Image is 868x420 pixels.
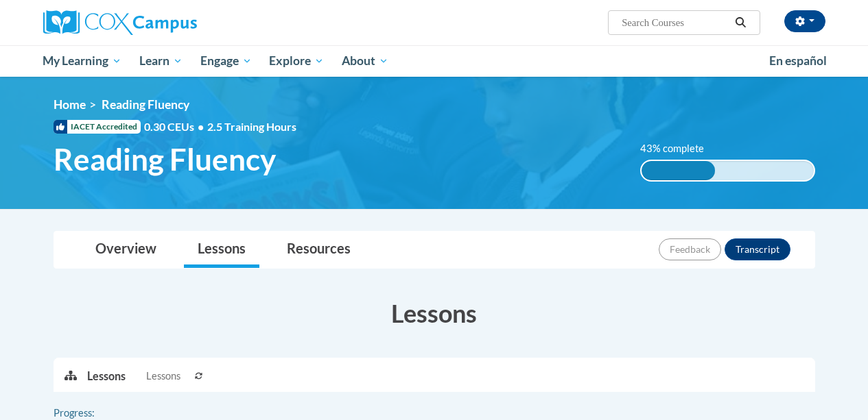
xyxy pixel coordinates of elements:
button: Feedback [659,238,721,260]
a: Cox Campus [43,10,290,35]
button: Transcript [725,238,790,260]
img: Cox Campus [43,10,197,35]
div: Main menu [33,45,836,77]
a: My Learning [34,45,131,77]
span: Lessons [146,369,180,384]
div: 43% complete [642,161,716,180]
label: 43% complete [640,141,719,156]
button: Account Settings [784,10,825,32]
a: Resources [273,232,364,268]
span: Reading Fluency [102,97,189,112]
a: Lessons [184,232,259,268]
span: • [198,120,204,133]
a: Explore [260,45,333,77]
h3: Lessons [54,296,815,330]
a: Learn [130,45,191,77]
span: Explore [269,53,324,69]
a: En español [760,47,836,75]
a: About [333,45,397,77]
span: 2.5 Training Hours [207,120,296,133]
span: Reading Fluency [54,141,276,177]
span: IACET Accredited [54,120,141,134]
span: En español [769,53,827,68]
input: Search Courses [620,14,730,31]
span: Engage [200,53,252,69]
a: Overview [82,232,170,268]
p: Lessons [87,369,126,384]
span: 0.30 CEUs [144,119,207,134]
span: My Learning [43,53,121,69]
span: Learn [139,53,183,69]
a: Home [54,97,86,112]
span: About [342,53,388,69]
a: Engage [191,45,261,77]
button: Search [730,14,751,31]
